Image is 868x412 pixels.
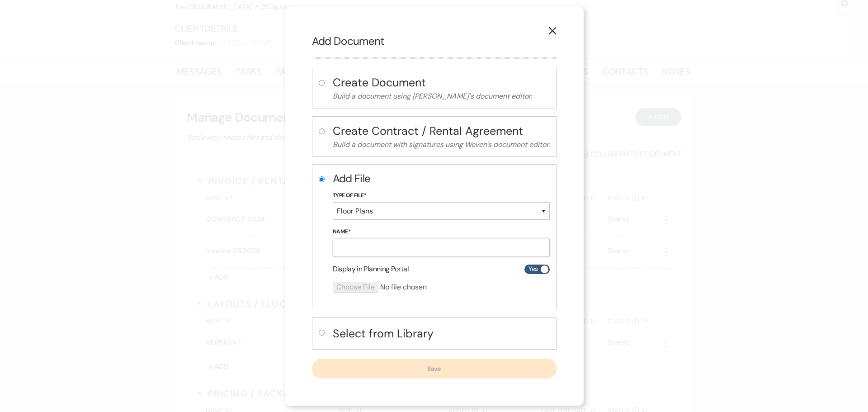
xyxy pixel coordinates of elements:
[333,75,550,90] h4: Create Document
[333,123,550,139] h4: Create Contract / Rental Agreement
[333,326,550,341] h4: Select from Library
[312,33,557,49] h2: Add Document
[312,359,557,379] button: Save
[333,90,550,102] p: Build a document using [PERSON_NAME]'s document editor.
[333,227,550,237] label: Name*
[333,324,550,343] button: Select from Library
[333,139,550,151] p: Build a document with signatures using Weven's document editor.
[333,123,550,151] button: Create Contract / Rental AgreementBuild a document with signatures using Weven's document editor.
[333,191,550,201] label: Type of File*
[333,264,550,275] div: Display in Planning Portal
[333,171,550,186] h2: Add File
[333,75,550,102] button: Create DocumentBuild a document using [PERSON_NAME]'s document editor.
[528,263,538,275] span: Yes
